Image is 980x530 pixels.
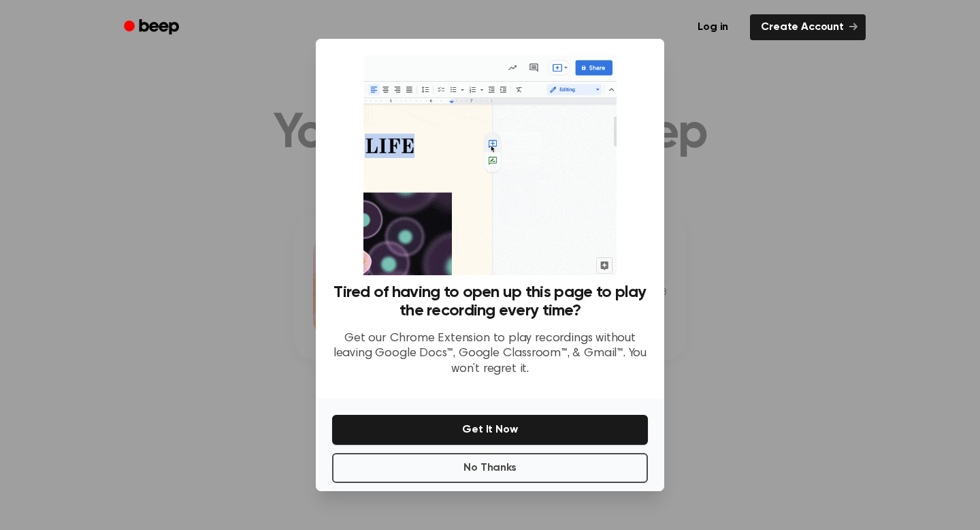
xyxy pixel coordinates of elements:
[332,453,648,483] button: No Thanks
[684,12,742,43] a: Log in
[363,55,616,275] img: Beep extension in action
[114,14,191,41] a: Beep
[332,415,648,445] button: Get It Now
[750,14,866,40] a: Create Account
[332,331,648,377] p: Get our Chrome Extension to play recordings without leaving Google Docs™, Google Classroom™, & Gm...
[332,283,648,320] h3: Tired of having to open up this page to play the recording every time?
